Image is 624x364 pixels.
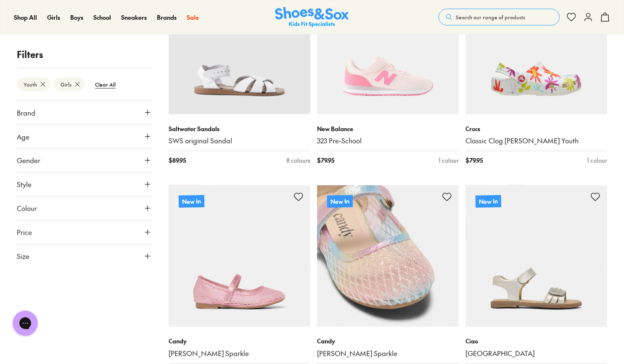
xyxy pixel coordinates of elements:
[169,156,186,165] span: $ 89.95
[70,13,83,21] span: Boys
[317,156,334,165] span: $ 79.95
[121,13,147,21] span: Sneakers
[93,13,111,21] span: School
[17,220,152,244] button: Price
[121,13,147,22] a: Sneakers
[17,47,152,61] p: Filters
[587,156,607,165] div: 1 colour
[169,124,310,133] p: Saltwater Sandals
[17,148,152,172] button: Gender
[17,251,29,261] span: Size
[465,156,483,165] span: $ 79.95
[456,13,525,21] span: Search our range of products
[439,9,560,26] button: Search our range of products
[317,137,459,146] a: 323 Pre-School
[47,13,60,21] span: Girls
[14,13,37,22] a: Shop All
[465,349,607,359] a: [GEOGRAPHIC_DATA]
[70,13,83,22] a: Boys
[17,244,152,268] button: Size
[169,137,310,146] a: SWS original Sandal
[465,185,607,327] a: New In
[169,349,310,359] a: [PERSON_NAME] Sparkle
[17,155,40,165] span: Gender
[14,13,37,21] span: Shop All
[17,100,152,124] button: Brand
[17,196,152,220] button: Colour
[439,156,459,165] div: 1 colour
[187,13,199,21] span: Sale
[465,137,607,146] a: Classic Clog [PERSON_NAME] Youth
[17,124,152,148] button: Age
[17,107,35,117] span: Brand
[17,131,29,141] span: Age
[317,337,459,346] p: Candy
[275,7,349,28] a: Shoes & Sox
[8,308,42,339] iframe: Gorgias live chat messenger
[465,337,607,346] p: Ciao
[17,77,50,91] btn: Youth
[93,13,111,22] a: School
[317,185,459,327] a: New In
[17,203,37,213] span: Colour
[17,227,32,237] span: Price
[275,7,349,28] img: SNS_Logo_Responsive.svg
[327,195,353,208] p: New In
[465,124,607,133] p: Crocs
[317,124,459,133] p: New Balance
[169,337,310,346] p: Candy
[179,195,204,208] p: New In
[286,156,310,165] div: 8 colours
[476,195,501,208] p: New In
[54,77,85,91] btn: Girls
[17,179,32,189] span: Style
[88,76,122,92] btn: Clear All
[157,13,177,22] a: Brands
[47,13,60,22] a: Girls
[17,172,152,196] button: Style
[169,185,310,327] a: New In
[157,13,177,21] span: Brands
[317,349,459,359] a: [PERSON_NAME] Sparkle
[187,13,199,22] a: Sale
